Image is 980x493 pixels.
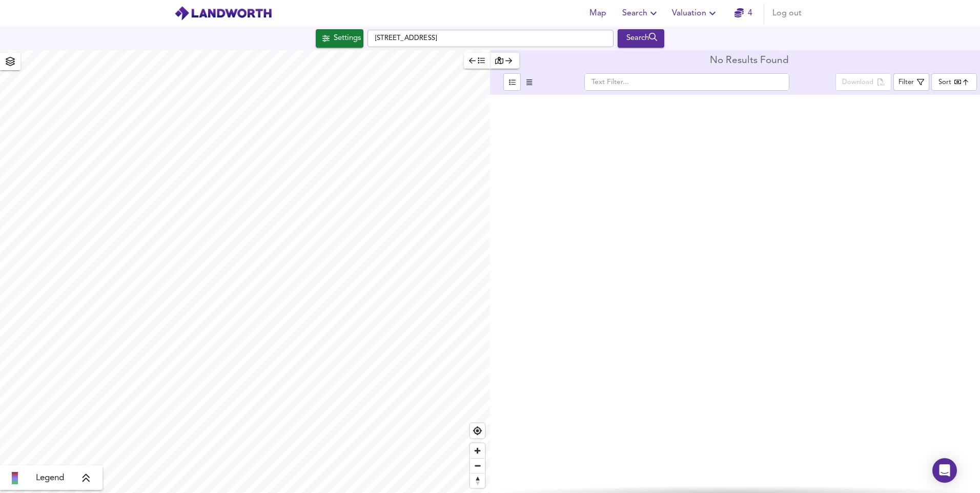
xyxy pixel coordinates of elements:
div: Open Intercom Messenger [932,458,957,483]
span: Legend [36,472,64,484]
div: Click to configure Search Settings [316,29,363,48]
div: split button [835,73,891,91]
button: Zoom in [470,443,485,458]
button: Map [581,3,614,24]
button: Zoom out [470,458,485,473]
div: Settings [334,32,361,45]
span: Log out [772,6,802,20]
button: Reset bearing to north [470,473,485,488]
button: Search [618,3,664,24]
a: 4 [734,6,752,20]
div: Filter [899,77,914,89]
button: Find my location [470,423,485,438]
div: Run Your Search [618,29,664,48]
button: Valuation [668,3,723,24]
span: Valuation [672,6,719,20]
button: Settings [316,29,363,48]
div: Search [620,32,662,45]
div: Sort [931,73,977,91]
span: Search [622,6,660,20]
input: Text Filter... [584,73,789,91]
img: logo [174,6,272,21]
button: Log out [768,3,806,24]
button: Filter [893,73,929,91]
button: 4 [727,3,760,24]
div: Sort [938,77,951,87]
span: Map [585,6,610,20]
button: Search [618,29,664,48]
input: Enter a location... [367,30,614,47]
div: No Results Found [710,56,789,66]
